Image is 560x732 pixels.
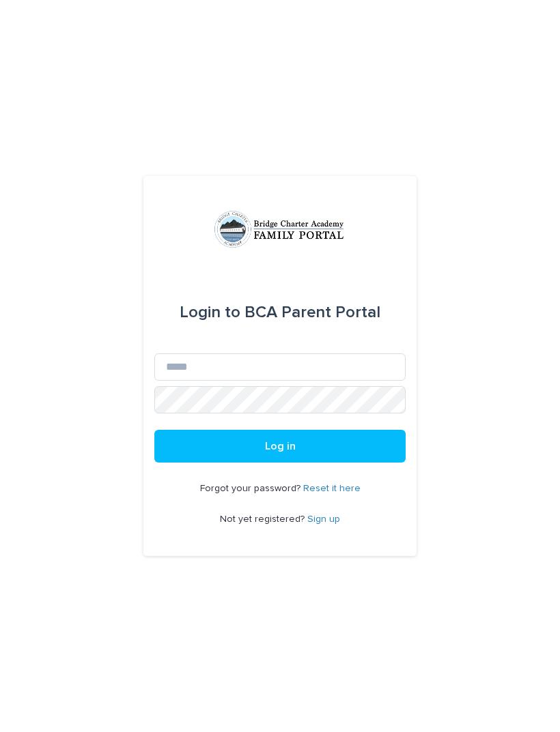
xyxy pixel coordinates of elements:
span: Not yet registered? [220,514,307,524]
div: BCA Parent Portal [180,293,380,332]
button: Log in [154,430,406,463]
a: Reset it here [303,484,361,493]
img: pULxD3npSYueRIHUhxUT [213,209,347,250]
a: Sign up [307,514,340,524]
span: Forgot your password? [200,484,303,493]
span: Log in [265,441,296,452]
span: Login to [180,304,240,321]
